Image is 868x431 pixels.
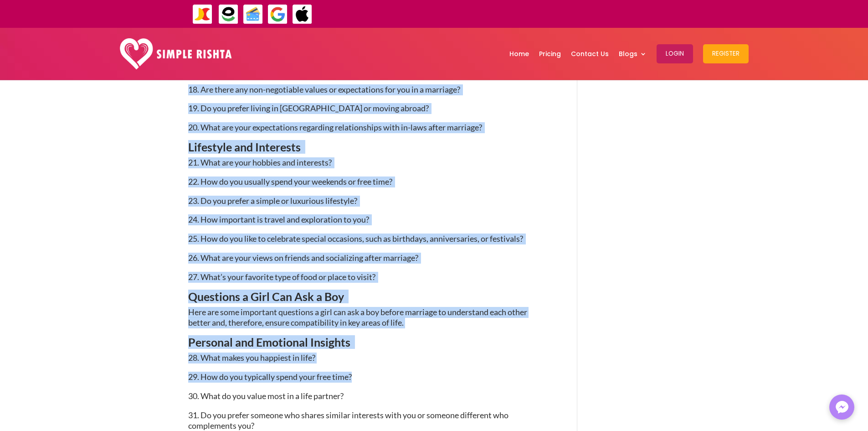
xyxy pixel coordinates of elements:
[539,30,561,78] a: Pricing
[188,335,350,349] span: Personal and Emotional Insights
[833,398,851,416] img: Messenger
[188,103,429,113] span: 19. Do you prefer living in [GEOGRAPHIC_DATA] or moving abroad?
[188,234,523,244] span: 25. How do you like to celebrate special occasions, such as birthdays, anniversaries, or festivals?
[188,391,550,410] p: 30. What do you value most in a life partner?
[188,177,392,187] span: 22. How do you usually spend your weekends or free time?
[188,253,418,263] span: 26. What are your views on friends and socializing after marriage?
[188,372,550,391] p: 29. How do you typically spend your free time?
[243,4,263,25] img: Credit Cards
[188,157,332,167] span: 21. What are your hobbies and interests?
[619,30,647,78] a: Blogs
[703,30,749,78] a: Register
[188,84,460,94] span: 18. Are there any non-negotiable values or expectations for you in a marriage?
[188,353,550,372] p: 28. What makes you happiest in life?
[188,290,344,303] span: Questions a Girl Can Ask a Boy
[292,4,313,25] img: ApplePay-icon
[188,122,482,132] span: 20. What are your expectations regarding relationships with in-laws after marriage?
[218,4,239,25] img: EasyPaisa-icon
[657,30,693,78] a: Login
[703,44,749,63] button: Register
[188,272,375,282] span: 27. What’s your favorite type of food or place to visit?
[192,4,213,25] img: JazzCash-icon
[188,214,369,224] span: 24. How important is travel and exploration to you?
[657,44,693,63] button: Login
[267,4,288,25] img: GooglePay-icon
[188,196,357,206] span: 23. Do you prefer a simple or luxurious lifestyle?
[509,30,529,78] a: Home
[188,140,301,154] span: Lifestyle and Interests
[188,410,508,431] span: 31. Do you prefer someone who shares similar interests with you or someone different who compleme...
[188,307,550,337] p: Here are some important questions a girl can ask a boy before marriage to understand each other b...
[571,30,609,78] a: Contact Us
